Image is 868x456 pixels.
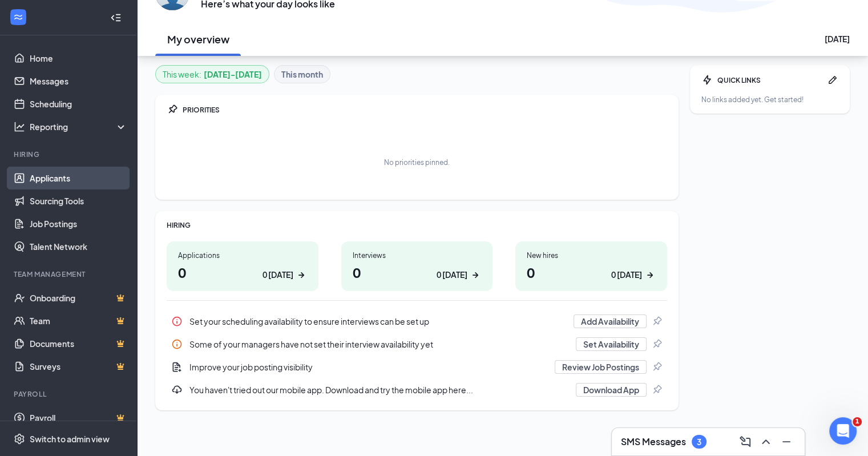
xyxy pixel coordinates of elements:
a: Applications00 [DATE]ArrowRight [167,241,318,291]
div: You haven't tried out our mobile app. Download and try the mobile app here... [167,378,667,401]
svg: Pen [827,74,838,86]
button: Review Job Postings [555,360,647,374]
a: Applicants [30,167,127,189]
div: HIRING [167,220,667,230]
div: Interviews [353,251,482,260]
div: [DATE] [825,33,850,45]
a: Sourcing Tools [30,189,127,212]
div: PRIORITIES [183,105,667,115]
a: New hires00 [DATE]ArrowRight [515,241,667,291]
svg: ArrowRight [470,269,481,281]
svg: ArrowRight [644,269,656,281]
div: 0 [DATE] [263,269,293,281]
a: Job Postings [30,212,127,235]
svg: DocumentAdd [171,361,183,373]
div: Improve your job posting visibility [167,356,667,378]
div: This week : [163,68,262,80]
a: PayrollCrown [30,406,127,429]
svg: Pin [651,338,663,350]
div: Set your scheduling availability to ensure interviews can be set up [167,310,667,333]
svg: Settings [14,433,25,445]
a: DocumentsCrown [30,332,127,355]
svg: ArrowRight [296,269,307,281]
button: Add Availability [574,314,647,328]
a: Interviews00 [DATE]ArrowRight [341,241,493,291]
div: Improve your job posting visibility [189,361,548,373]
h3: SMS Messages [621,435,686,448]
a: OnboardingCrown [30,286,127,309]
a: Scheduling [30,92,127,115]
div: Payroll [14,389,125,399]
a: Talent Network [30,235,127,258]
svg: WorkstreamLogo [13,11,24,23]
svg: ChevronUp [759,435,773,449]
a: InfoSet your scheduling availability to ensure interviews can be set upAdd AvailabilityPin [167,310,667,333]
div: QUICK LINKS [717,75,822,85]
a: SurveysCrown [30,355,127,378]
svg: Pin [167,104,178,115]
div: You haven't tried out our mobile app. Download and try the mobile app here... [189,384,569,396]
svg: Pin [651,361,663,373]
div: Some of your managers have not set their interview availability yet [167,333,667,356]
a: Home [30,47,127,70]
button: ChevronUp [757,433,775,451]
svg: ComposeMessage [738,435,752,449]
div: 3 [697,437,701,447]
div: Reporting [30,121,128,132]
svg: Info [171,316,183,327]
svg: Info [171,338,183,350]
iframe: Intercom live chat [829,417,857,445]
svg: Pin [651,316,663,327]
svg: Analysis [14,121,25,132]
svg: Collapse [110,12,122,23]
a: Messages [30,70,127,92]
h1: 0 [353,263,482,282]
div: Applications [178,251,307,260]
button: Set Availability [576,337,647,351]
h2: My overview [167,32,229,46]
button: Minimize [777,433,796,451]
div: Switch to admin view [30,433,110,445]
div: New hires [527,251,656,260]
div: 0 [DATE] [437,269,467,281]
h1: 0 [178,263,307,282]
b: This month [281,68,323,80]
svg: Download [171,384,183,396]
div: No links added yet. Get started! [701,95,838,104]
a: DownloadYou haven't tried out our mobile app. Download and try the mobile app here...Download AppPin [167,378,667,401]
div: Some of your managers have not set their interview availability yet [189,338,569,350]
button: Download App [576,383,647,397]
svg: Pin [651,384,663,396]
b: [DATE] - [DATE] [204,68,262,80]
div: Hiring [14,150,125,159]
a: InfoSome of your managers have not set their interview availability yetSet AvailabilityPin [167,333,667,356]
h1: 0 [527,263,656,282]
a: TeamCrown [30,309,127,332]
svg: Bolt [701,74,713,86]
a: DocumentAddImprove your job posting visibilityReview Job PostingsPin [167,356,667,378]
span: 1 [853,417,862,426]
div: Set your scheduling availability to ensure interviews can be set up [189,316,567,327]
div: No priorities pinned. [384,158,450,167]
button: ComposeMessage [736,433,754,451]
div: 0 [DATE] [611,269,642,281]
svg: Minimize [780,435,793,449]
div: Team Management [14,269,125,279]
